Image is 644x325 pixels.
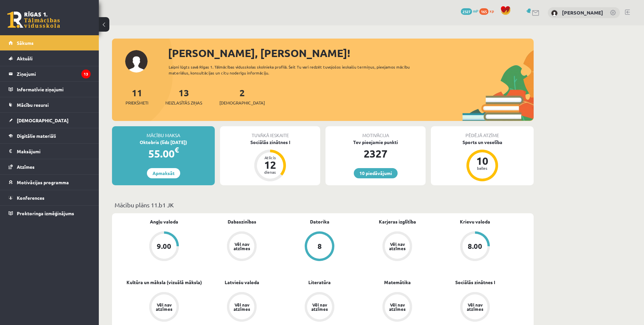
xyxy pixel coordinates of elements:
a: Motivācijas programma [9,175,91,190]
a: Vēl nav atzīmes [203,292,281,323]
a: Sākums [9,35,91,50]
div: 12 [260,160,280,170]
span: xp [490,8,494,14]
a: Vēl nav atzīmes [203,231,281,262]
div: Tuvākā ieskaite [220,126,320,139]
a: [PERSON_NAME] [562,9,603,16]
div: balles [472,166,492,170]
a: Sociālās zinātnes I Atlicis 12 dienas [220,139,320,182]
a: 2327 mP [461,8,478,14]
a: Angļu valoda [150,218,178,225]
div: Sports un veselība [431,139,534,146]
span: Aktuāli [17,55,33,61]
a: 11Priekšmeti [126,87,148,106]
div: 2327 [325,146,426,162]
legend: Ziņojumi [17,66,91,81]
a: 8 [281,231,358,262]
span: Digitālie materiāli [17,133,56,139]
span: 2327 [461,8,472,15]
div: Vēl nav atzīmes [310,303,329,311]
div: Tev pieejamie punkti [325,139,426,146]
div: Vēl nav atzīmes [466,303,484,311]
span: Sākums [17,40,34,46]
a: 165 xp [479,8,497,14]
legend: Maksājumi [17,144,91,159]
div: Mācību maksa [112,126,215,139]
a: Aktuāli [9,51,91,66]
img: Anne Marī Hartika [551,10,558,16]
a: Kultūra un māksla (vizuālā māksla) [126,279,202,286]
span: [DEMOGRAPHIC_DATA] [17,117,69,123]
a: Vēl nav atzīmes [358,292,436,323]
span: Konferences [17,195,44,201]
div: Vēl nav atzīmes [233,242,251,251]
a: Datorika [310,218,329,225]
span: Atzīmes [17,164,35,170]
a: Literatūra [308,279,331,286]
a: Atzīmes [9,159,91,174]
a: Sociālās zinātnes I [455,279,495,286]
i: 13 [81,70,91,78]
a: 8.00 [436,231,514,262]
a: Latviešu valoda [225,279,259,286]
a: Vēl nav atzīmes [436,292,514,323]
div: Vēl nav atzīmes [388,303,406,311]
span: Neizlasītās ziņas [165,100,202,106]
div: dienas [260,170,280,174]
span: € [175,145,179,155]
div: Motivācija [325,126,426,139]
span: [DEMOGRAPHIC_DATA] [219,100,265,106]
div: Oktobris (līdz [DATE]) [112,139,215,146]
span: 165 [479,8,489,15]
a: Vēl nav atzīmes [281,292,358,323]
a: Ziņojumi13 [9,66,91,81]
a: Krievu valoda [460,218,490,225]
div: 9.00 [157,243,171,250]
a: 10 piedāvājumi [354,168,398,178]
a: Karjeras izglītība [379,218,416,225]
div: Vēl nav atzīmes [388,242,406,251]
p: Mācību plāns 11.b1 JK [115,200,531,209]
a: Rīgas 1. Tālmācības vidusskola [7,12,60,28]
a: Vēl nav atzīmes [358,231,436,262]
a: [DEMOGRAPHIC_DATA] [9,113,91,128]
div: Sociālās zinātnes I [220,139,320,146]
div: 10 [472,156,492,166]
div: Vēl nav atzīmes [233,303,251,311]
div: Vēl nav atzīmes [155,303,173,311]
a: Konferences [9,190,91,205]
a: Digitālie materiāli [9,128,91,143]
div: [PERSON_NAME], [PERSON_NAME]! [168,45,534,61]
div: Laipni lūgts savā Rīgas 1. Tālmācības vidusskolas skolnieka profilā. Šeit Tu vari redzēt tuvojošo... [169,64,422,76]
a: Maksājumi [9,144,91,159]
a: Vēl nav atzīmes [125,292,203,323]
a: Sports un veselība 10 balles [431,139,534,182]
span: mP [473,8,478,14]
a: Proktoringa izmēģinājums [9,206,91,221]
a: 13Neizlasītās ziņas [165,87,202,106]
div: 8.00 [468,243,482,250]
legend: Informatīvie ziņojumi [17,82,91,97]
a: 2[DEMOGRAPHIC_DATA] [219,87,265,106]
div: Pēdējā atzīme [431,126,534,139]
span: Proktoringa izmēģinājums [17,210,74,216]
a: Apmaksāt [147,168,180,178]
a: 9.00 [125,231,203,262]
span: Mācību resursi [17,102,49,108]
a: Mācību resursi [9,97,91,112]
span: Priekšmeti [126,100,148,106]
div: 55.00 [112,146,215,162]
a: Informatīvie ziņojumi [9,82,91,97]
div: Atlicis [260,156,280,160]
div: 8 [318,243,322,250]
span: Motivācijas programma [17,179,69,185]
a: Matemātika [384,279,411,286]
a: Dabaszinības [228,218,256,225]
